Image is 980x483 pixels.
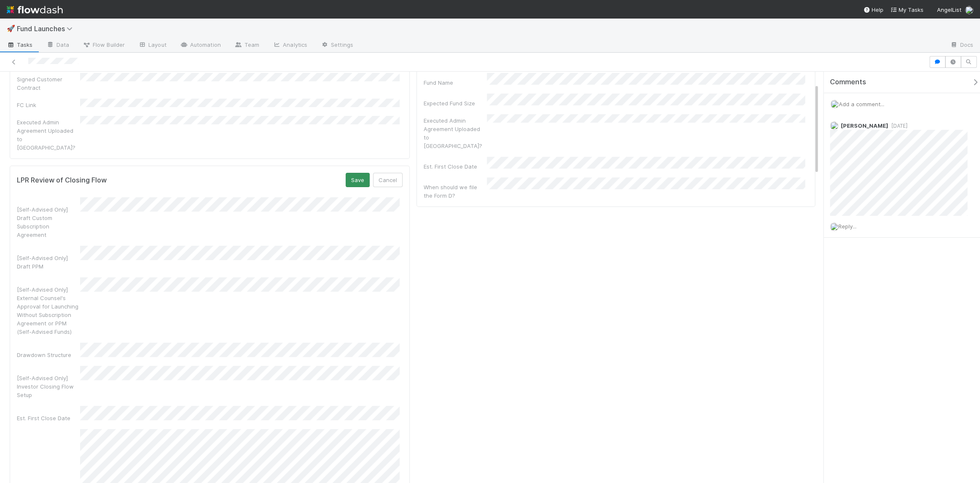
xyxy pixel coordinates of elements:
span: Fund Launches [17,24,77,33]
div: Expected Fund Size [424,99,487,107]
a: Docs [943,39,980,52]
div: Signed Customer Contract [17,75,80,92]
div: Drawdown Structure [17,351,80,359]
img: avatar_6177bb6d-328c-44fd-b6eb-4ffceaabafa4.png [830,223,838,231]
a: Team [228,39,266,52]
a: My Tasks [890,5,924,14]
img: avatar_6177bb6d-328c-44fd-b6eb-4ffceaabafa4.png [830,100,839,108]
button: Cancel [373,173,403,187]
div: Executed Admin Agreement Uploaded to [GEOGRAPHIC_DATA]? [17,118,80,152]
span: Comments [830,78,866,86]
span: AngelList [937,6,961,13]
div: Est. First Close Date [424,162,487,171]
span: 🚀 [7,25,15,32]
a: Flow Builder [76,39,132,52]
a: Automation [173,39,228,52]
div: Est. First Close Date [17,414,80,422]
div: [Self-Advised Only] Draft PPM [17,254,80,271]
span: [DATE] [888,123,908,129]
div: FC Link [17,101,80,109]
div: Help [863,5,883,14]
div: Fund Name [424,78,487,87]
span: Add a comment... [839,101,884,107]
span: Reply... [838,223,856,230]
a: Data [40,39,76,52]
span: Flow Builder [83,40,125,49]
img: avatar_6177bb6d-328c-44fd-b6eb-4ffceaabafa4.png [965,6,973,14]
div: [Self-Advised Only] External Counsel's Approval for Launching Without Subscription Agreement or P... [17,285,80,336]
a: Settings [314,39,360,52]
div: Executed Admin Agreement Uploaded to [GEOGRAPHIC_DATA]? [424,116,487,150]
div: [Self-Advised Only] Draft Custom Subscription Agreement [17,205,80,239]
img: logo-inverted-e16ddd16eac7371096b0.svg [7,3,63,17]
button: Save [346,173,370,187]
a: Layout [132,39,173,52]
a: Analytics [266,39,314,52]
h5: LPR Review of Closing Flow [17,176,107,185]
span: [PERSON_NAME] [841,122,888,129]
img: avatar_6177bb6d-328c-44fd-b6eb-4ffceaabafa4.png [830,121,838,130]
span: Tasks [7,40,33,49]
div: When should we file the Form D? [424,183,487,200]
span: My Tasks [890,6,924,13]
div: [Self-Advised Only] Investor Closing Flow Setup [17,374,80,399]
